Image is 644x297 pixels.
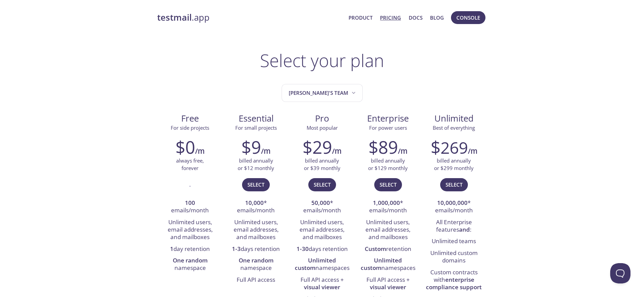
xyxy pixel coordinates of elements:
strong: visual viewer [304,283,340,291]
span: Best of everything [433,124,475,131]
span: Most popular [307,124,338,131]
strong: One random [239,256,273,264]
li: All Enterprise features : [426,217,482,236]
li: retention [360,243,416,255]
strong: testmail [157,12,192,23]
h6: /m [398,145,407,157]
a: Product [349,13,373,22]
li: Unlimited users, email addresses, and mailboxes [162,217,218,243]
strong: 100 [185,199,195,207]
strong: Unlimited custom [361,256,402,272]
li: Unlimited custom domains [426,248,482,267]
li: Unlimited teams [426,236,482,247]
h6: /m [332,145,341,157]
strong: visual viewer [370,283,406,291]
span: Select [314,180,331,189]
iframe: Help Scout Beacon - Open [610,263,630,283]
strong: 10,000 [245,199,264,207]
strong: 1,000,000 [373,199,400,207]
li: namespace [162,255,218,274]
h6: /m [195,145,205,157]
p: billed annually or $39 monthly [304,157,340,172]
li: Full API access [228,274,284,286]
button: Peeyush's team [282,84,363,102]
strong: 1-3 [232,245,241,253]
strong: One random [173,256,208,264]
span: Select [446,180,462,189]
li: * emails/month [426,197,482,217]
span: Select [380,180,397,189]
h2: $29 [303,137,332,157]
strong: Custom [365,245,386,253]
li: day retention [162,243,218,255]
button: Select [242,178,270,191]
p: always free, forever [176,157,204,172]
h1: Select your plan [260,50,384,70]
span: For power users [369,124,407,131]
strong: 50,000 [311,199,330,207]
li: Unlimited users, email addresses, and mailboxes [360,217,416,243]
h2: $89 [368,137,398,157]
li: Full API access + [360,274,416,294]
span: For side projects [171,124,209,131]
span: For small projects [235,124,277,131]
li: days retention [294,243,350,255]
a: testmail.app [157,12,343,23]
li: namespaces [294,255,350,274]
span: [PERSON_NAME]'s team [289,88,357,98]
h2: $ [431,137,468,157]
strong: enterprise compliance support [426,276,482,291]
li: Custom contracts with [426,267,482,294]
p: billed annually or $299 monthly [434,157,474,172]
span: Enterprise [360,113,415,124]
span: Pro [294,113,350,124]
span: Console [456,13,480,22]
span: Select [247,180,264,189]
li: Unlimited users, email addresses, and mailboxes [294,217,350,243]
a: Pricing [380,13,401,22]
li: namespace [228,255,284,274]
h2: $0 [175,137,195,157]
li: Full API access + [294,274,350,294]
p: billed annually or $12 monthly [238,157,274,172]
h6: /m [261,145,270,157]
p: billed annually or $129 monthly [368,157,408,172]
h6: /m [468,145,477,157]
span: 269 [440,136,468,158]
button: Select [440,178,468,191]
li: days retention [228,243,284,255]
strong: and [459,226,470,233]
li: Unlimited users, email addresses, and mailboxes [228,217,284,243]
h2: $9 [241,137,261,157]
strong: Unlimited custom [295,256,336,272]
strong: 1 [170,245,173,253]
button: Select [308,178,336,191]
a: Blog [430,13,444,22]
li: * emails/month [294,197,350,217]
strong: 1-30 [296,245,309,253]
button: Select [374,178,402,191]
li: emails/month [162,197,218,217]
span: Free [163,113,218,124]
a: Docs [409,13,423,22]
button: Console [451,11,485,24]
li: * emails/month [228,197,284,217]
li: * emails/month [360,197,416,217]
span: Unlimited [434,112,474,124]
strong: 10,000,000 [437,199,468,207]
li: namespaces [360,255,416,274]
span: Essential [229,113,284,124]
